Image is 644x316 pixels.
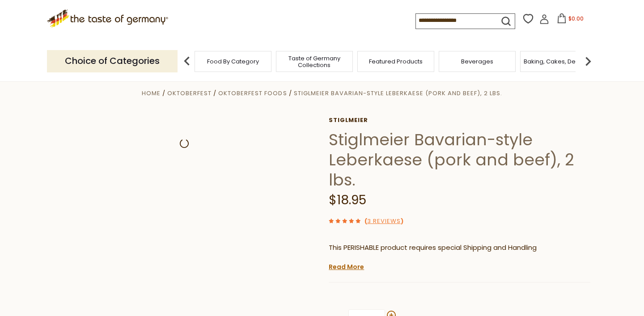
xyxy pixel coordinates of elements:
[294,89,502,97] a: Stiglmeier Bavarian-style Leberkaese (pork and beef), 2 lbs.
[329,262,364,271] a: Read More
[47,50,178,72] p: Choice of Categories
[207,58,259,65] a: Food By Category
[142,89,161,97] a: Home
[568,15,584,22] span: $0.00
[218,89,287,97] a: Oktoberfest Foods
[551,13,589,27] button: $0.00
[337,260,590,271] li: We will ship this product in heat-protective packaging and ice.
[461,58,493,65] a: Beverages
[279,55,350,68] a: Taste of Germany Collections
[364,217,403,225] span: ( )
[524,58,593,65] a: Baking, Cakes, Desserts
[329,242,590,253] p: This PERISHABLE product requires special Shipping and Handling
[579,52,597,70] img: next arrow
[178,52,196,70] img: previous arrow
[329,130,590,190] h1: Stiglmeier Bavarian-style Leberkaese (pork and beef), 2 lbs.
[367,217,401,226] a: 3 Reviews
[329,191,366,209] span: $18.95
[329,117,590,124] a: Stiglmeier
[167,89,212,97] a: Oktoberfest
[369,58,423,65] a: Featured Products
